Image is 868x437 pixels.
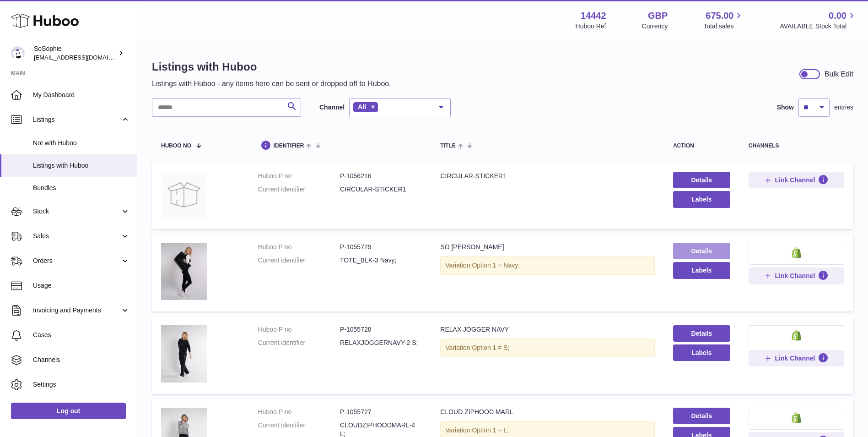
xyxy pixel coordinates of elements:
[340,185,422,194] dd: CIRCULAR-STICKER1
[33,115,120,124] span: Listings
[11,46,25,60] img: internalAdmin-14442@internal.huboo.com
[792,330,801,341] img: shopify-small.png
[161,325,207,382] img: RELAX JOGGER NAVY
[152,60,391,74] h1: Listings with Huboo
[472,262,520,269] span: Option 1 = Navy;
[33,184,130,192] span: Bundles
[673,243,730,259] a: Details
[673,408,730,424] a: Details
[834,103,853,112] span: entries
[258,172,340,180] dt: Huboo P no
[749,143,844,149] div: channels
[33,355,130,364] span: Channels
[581,10,606,22] strong: 14442
[358,103,366,110] span: All
[440,256,655,275] div: Variation:
[161,172,207,218] img: CIRCULAR-STICKER1
[258,185,340,194] dt: Current identifier
[829,10,846,22] span: 0.00
[274,143,304,149] span: identifier
[749,268,844,284] button: Link Channel
[33,232,120,240] span: Sales
[576,22,606,31] div: Huboo Ref
[673,172,730,188] a: Details
[34,54,135,61] span: [EMAIL_ADDRESS][DOMAIN_NAME]
[440,325,655,334] div: RELAX JOGGER NAVY
[792,247,801,258] img: shopify-small.png
[673,325,730,342] a: Details
[673,344,730,361] button: Labels
[33,161,130,170] span: Listings with Huboo
[472,426,509,434] span: Option 1 = L;
[792,412,801,423] img: shopify-small.png
[340,243,422,251] dd: P-1055729
[33,380,130,389] span: Settings
[777,103,794,112] label: Show
[161,243,207,300] img: SO SOPHIE TOTE BLACK
[440,172,655,180] div: CIRCULAR-STICKER1
[775,354,815,362] span: Link Channel
[825,69,853,79] div: Bulk Edit
[440,143,455,149] span: title
[642,22,668,31] div: Currency
[673,143,730,149] div: action
[340,339,422,347] dd: RELAXJOGGERNAVY-2 S;
[33,91,130,99] span: My Dashboard
[340,172,422,180] dd: P-1056216
[472,344,509,351] span: Option 1 = S;
[749,172,844,188] button: Link Channel
[648,10,668,22] strong: GBP
[161,143,191,149] span: Huboo no
[33,139,130,147] span: Not with Huboo
[775,272,815,280] span: Link Channel
[340,408,422,416] dd: P-1055727
[780,10,857,31] a: 0.00 AVAILABLE Stock Total
[258,408,340,416] dt: Huboo P no
[33,207,120,216] span: Stock
[33,306,120,315] span: Invoicing and Payments
[673,262,730,279] button: Labels
[703,10,744,31] a: 675.00 Total sales
[258,339,340,347] dt: Current identifier
[440,408,655,416] div: CLOUD ZIPHOOD MARL
[440,243,655,251] div: SO [PERSON_NAME]
[440,339,655,357] div: Variation:
[34,44,116,62] div: SoSophie
[703,22,744,31] span: Total sales
[340,256,422,265] dd: TOTE_BLK-3 Navy;
[258,325,340,334] dt: Huboo P no
[780,22,857,31] span: AVAILABLE Stock Total
[258,243,340,251] dt: Huboo P no
[319,103,345,112] label: Channel
[706,10,733,22] span: 675.00
[749,350,844,366] button: Link Channel
[673,191,730,208] button: Labels
[775,176,815,184] span: Link Channel
[33,331,130,339] span: Cases
[33,257,120,265] span: Orders
[152,79,391,89] p: Listings with Huboo - any items here can be sent or dropped off to Huboo.
[11,403,126,419] a: Log out
[33,281,130,290] span: Usage
[340,325,422,334] dd: P-1055728
[258,256,340,265] dt: Current identifier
